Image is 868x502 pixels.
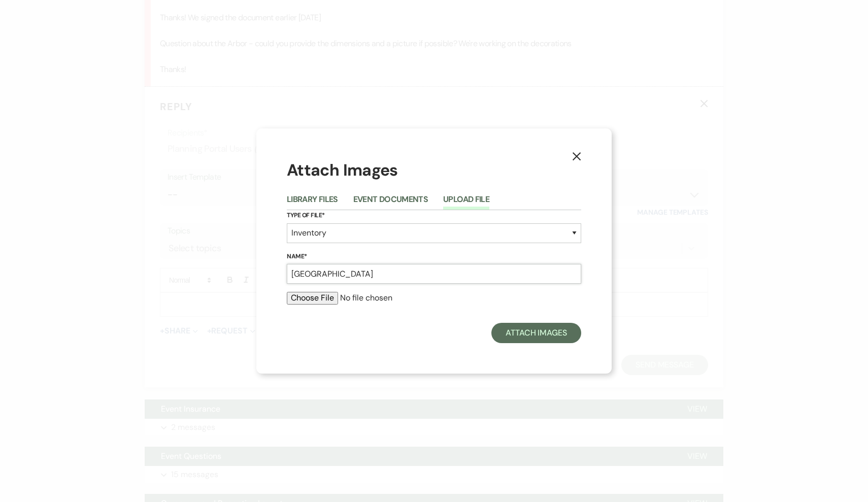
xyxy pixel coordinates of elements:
[287,195,338,210] button: Library Files
[443,195,489,210] button: Upload File
[287,159,581,182] h1: Attach Images
[491,323,581,343] button: Attach Images
[353,195,428,210] button: Event Documents
[287,210,581,221] label: Type of File*
[287,251,581,262] label: Name*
